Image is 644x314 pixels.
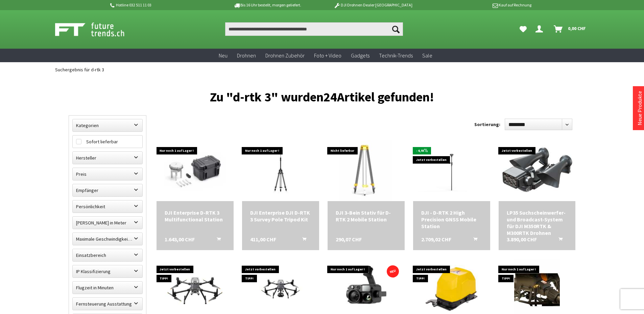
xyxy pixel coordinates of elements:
[73,249,142,261] label: Einsatzbereich
[465,236,481,245] button: In den Warenkorb
[73,168,142,180] label: Preis
[214,49,232,63] a: Neu
[346,49,374,63] a: Gadgets
[374,49,418,63] a: Technik-Trends
[73,298,142,310] label: Fernsteuerung Ausstattung
[73,184,142,196] label: Empfänger
[336,209,397,223] div: DJI 3-Bein Stativ für D-RTK 2 Mobile Station
[73,200,142,213] label: Persönlichkeit
[309,49,346,63] a: Foto + Video
[324,89,337,105] span: 24
[533,22,548,36] a: Dein Konto
[314,52,341,59] span: Foto + Video
[250,209,311,223] a: DJI Enterprise DJI D-RTK 3 Survey Pole Tripod Kit 411,00 CHF In den Warenkorb
[250,236,276,243] span: 411,00 CHF
[261,49,309,63] a: Drohnen Zubehör
[499,145,576,197] img: LP35 Suchscheinwerfer- und Broadcast-System für DJI M350RTK & M300RTK Drohnen
[250,209,311,223] div: DJI Enterprise DJI D-RTK 3 Survey Pole Tripod Kit
[225,22,403,36] input: Produkt, Marke, Kategorie, EAN, Artikelnummer…
[389,22,403,36] button: Suchen
[237,52,256,59] span: Drohnen
[73,136,142,148] label: Sofort lieferbar
[474,119,500,130] label: Sortierung:
[421,209,482,230] div: DJI - D-RTK 2 High Precision GNSS Mobile Station
[265,52,305,59] span: Drohnen Zubehör
[421,209,482,230] a: DJI - D-RTK 2 High Precision GNSS Mobile Station 2.709,02 CHF In den Warenkorb
[109,1,215,9] p: Hotline 032 511 11 03
[232,49,261,63] a: Drohnen
[336,209,397,223] a: DJI 3-Bein Stativ für D-RTK 2 Mobile Station 290,07 CHF
[69,92,576,102] h1: Zu "d-rtk 3" wurden Artikel gefunden!
[157,268,234,311] img: DJI Matrice 350 RTK (M350) C3 IP55
[507,236,537,243] span: 3.890,00 CHF
[413,147,490,195] img: DJI - D-RTK 2 High Precision GNSS Mobile Station
[336,236,362,243] span: 290,07 CHF
[379,52,413,59] span: Technik-Trends
[73,265,142,277] label: IP Klassifizierung
[55,21,139,38] img: Shop Futuretrends - zur Startseite wechseln
[73,119,142,131] label: Kategorien
[422,52,432,59] span: Sale
[165,236,195,243] span: 1.643,00 CHF
[421,236,451,243] span: 2.709,02 CHF
[73,233,142,245] label: Maximale Geschwindigkeit in km/h
[219,52,228,59] span: Neu
[209,236,225,245] button: In den Warenkorb
[516,22,530,36] a: Meine Favoriten
[507,209,568,236] a: LP35 Suchscheinwerfer- und Broadcast-System für DJI M350RTK & M300RTK Drohnen 3.890,00 CHF In den...
[157,142,234,200] img: DJI Enterprise D-RTK 3 Multifunctional Station
[73,152,142,164] label: Hersteller
[294,236,310,245] button: In den Warenkorb
[73,217,142,229] label: Maximale Flughöhe in Meter
[55,67,104,73] span: Suchergebnis für d-rtk 3
[339,140,392,201] img: DJI 3-Bein Stativ für D-RTK 2 Mobile Station
[418,49,437,63] a: Sale
[165,209,225,223] a: DJI Enterprise D-RTK 3 Multifunctional Station 1.643,00 CHF In den Warenkorb
[550,236,567,245] button: In den Warenkorb
[242,142,319,200] img: DJI Enterprise DJI D-RTK 3 Survey Pole Tripod Kit
[551,22,589,36] a: Warenkorb
[73,282,142,294] label: Flugzeit in Minuten
[165,209,225,223] div: DJI Enterprise D-RTK 3 Multifunctional Station
[507,209,568,236] div: LP35 Suchscheinwerfer- und Broadcast-System für DJI M350RTK & M300RTK Drohnen
[413,265,490,313] img: AVSS PRS-M350EX Fallschirm-Bergungssystem für DJI M350 RTK
[351,52,369,59] span: Gadgets
[636,91,643,125] a: Neue Produkte
[242,265,319,313] img: DJI Matrice 350 RTK + Zenmuse H30T Bundle
[215,1,320,9] p: Bis 16 Uhr bestellt, morgen geliefert.
[426,1,531,9] p: Kauf auf Rechnung
[320,1,426,9] p: DJI Drohnen Dealer [GEOGRAPHIC_DATA]
[568,23,586,34] span: 0,00 CHF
